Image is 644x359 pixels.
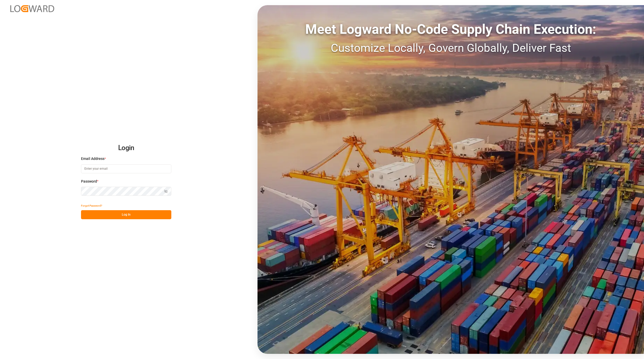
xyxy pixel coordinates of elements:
[81,164,171,173] input: Enter your email
[81,210,171,219] button: Log In
[81,140,171,156] h2: Login
[257,19,644,39] div: Meet Logward No-Code Supply Chain Execution:
[10,5,54,12] img: Logward_new_orange.png
[81,179,97,184] span: Password
[81,201,102,210] button: Forgot Password?
[257,39,644,56] div: Customize Locally, Govern Globally, Deliver Fast
[81,156,104,161] span: Email Address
